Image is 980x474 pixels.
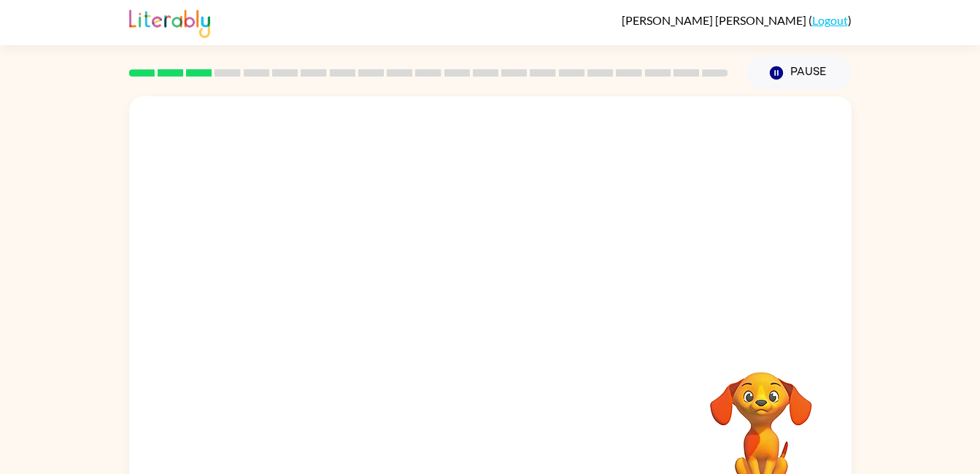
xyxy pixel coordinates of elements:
[622,13,809,27] span: [PERSON_NAME] [PERSON_NAME]
[622,13,852,27] div: ( )
[746,56,852,90] button: Pause
[129,6,210,38] img: Literably
[812,13,848,27] a: Logout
